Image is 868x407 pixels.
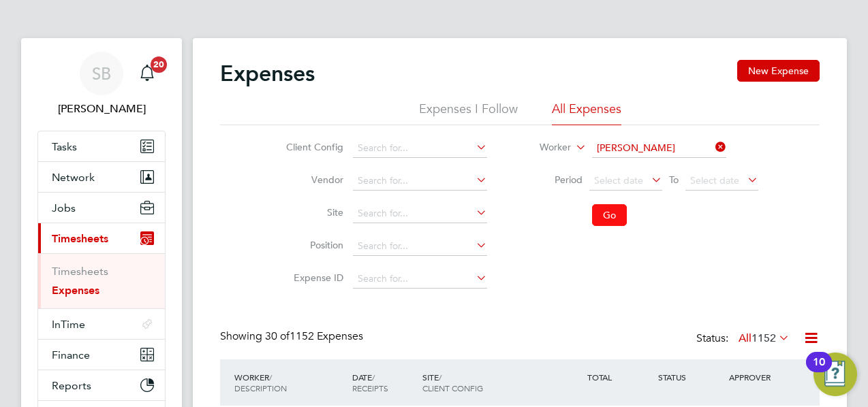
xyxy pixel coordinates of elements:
span: Timesheets [52,232,108,245]
button: Reports [38,370,165,400]
span: 20 [151,56,167,73]
label: Client Config [282,141,343,153]
span: 1152 Expenses [265,329,363,343]
a: 20 [134,52,161,95]
input: Search for... [353,172,487,191]
div: 10 [813,362,825,380]
div: TOTAL [584,365,655,389]
span: RECEIPTS [352,382,388,393]
button: Network [38,162,165,192]
button: Open Resource Center, 10 new notifications [813,353,857,396]
div: Timesheets [38,253,165,308]
span: To [665,171,683,189]
span: SB [92,65,111,82]
label: Period [521,174,583,186]
label: Expense ID [282,272,343,284]
div: STATUS [655,365,726,389]
label: All [739,331,790,345]
span: Tasks [52,140,77,153]
button: Timesheets [38,223,165,253]
button: InTime [38,309,165,339]
span: Select date [690,174,739,186]
button: New Expense [737,60,820,82]
span: InTime [52,318,85,331]
span: / [439,372,441,382]
span: / [269,372,272,382]
div: WORKER [231,365,349,400]
input: Search for... [592,139,726,158]
span: / [372,372,375,382]
span: DESCRIPTION [234,382,287,393]
div: DATE [349,365,420,400]
button: Go [592,204,627,226]
span: Jobs [52,201,76,214]
span: 30 of [265,329,290,343]
div: APPROVER [726,365,796,389]
span: Finance [52,348,90,361]
a: SB[PERSON_NAME] [37,52,166,117]
a: Timesheets [52,265,108,278]
label: Site [282,206,343,218]
h2: Expenses [220,60,315,87]
div: SITE [419,365,584,400]
li: All Expenses [552,101,621,125]
li: Expenses I Follow [419,101,518,125]
div: Showing [220,329,366,344]
span: Network [52,171,95,184]
button: Jobs [38,193,165,223]
a: Tasks [38,131,165,161]
input: Search for... [353,139,487,158]
span: Reports [52,379,91,392]
label: Vendor [282,174,343,186]
div: Status: [696,329,792,348]
label: Worker [510,141,571,154]
a: Expenses [52,284,99,297]
input: Search for... [353,270,487,289]
span: Select date [594,174,643,186]
span: CLIENT CONFIG [422,382,483,393]
span: Sofia Bari [37,101,166,117]
button: Finance [38,340,165,370]
input: Search for... [353,237,487,256]
span: 1152 [751,331,776,345]
input: Search for... [353,204,487,223]
label: Position [282,239,343,251]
